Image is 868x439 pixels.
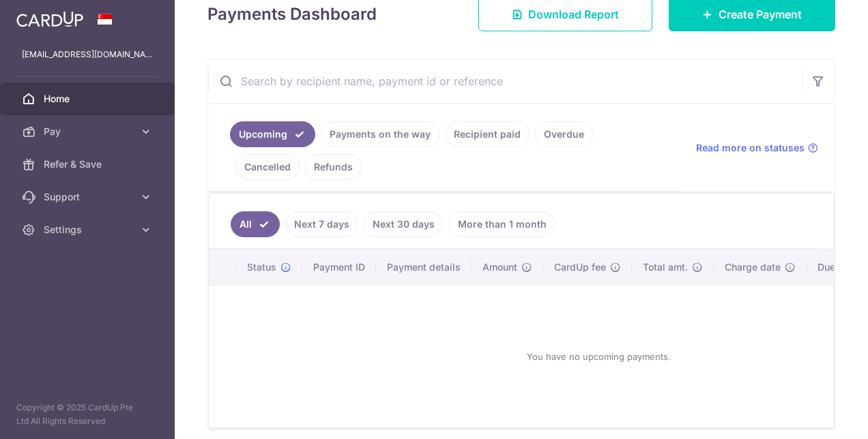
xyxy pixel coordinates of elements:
a: Refunds [305,154,362,180]
span: Amount [482,260,517,274]
span: Refer & Save [44,157,134,171]
img: CardUp [16,11,83,27]
span: Charge date [725,260,781,274]
input: Search by recipient name, payment id or reference [208,59,802,103]
a: Upcoming [230,121,315,147]
span: Pay [44,125,134,138]
span: Settings [44,223,134,237]
span: Create Payment [719,6,802,22]
span: Read more on statuses [696,141,805,155]
a: Recipient paid [445,121,530,147]
span: Total amt. [643,260,688,274]
th: Payment details [376,249,472,285]
a: More than 1 month [449,211,555,237]
span: Support [44,190,134,204]
a: All [231,211,280,237]
span: Help [31,10,59,22]
span: Download Report [528,6,619,22]
span: Due date [818,260,858,274]
th: Payment ID [302,249,376,285]
a: Cancelled [235,154,300,180]
span: Status [247,260,276,274]
p: [EMAIL_ADDRESS][DOMAIN_NAME] [22,48,153,61]
h4: Payments Dashboard [207,2,377,27]
a: Next 7 days [285,211,358,237]
a: Payments on the way [321,121,439,147]
span: Home [44,92,134,106]
span: CardUp fee [554,260,606,274]
a: Next 30 days [364,211,444,237]
a: Overdue [535,121,593,147]
a: Read more on statuses [696,141,818,155]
